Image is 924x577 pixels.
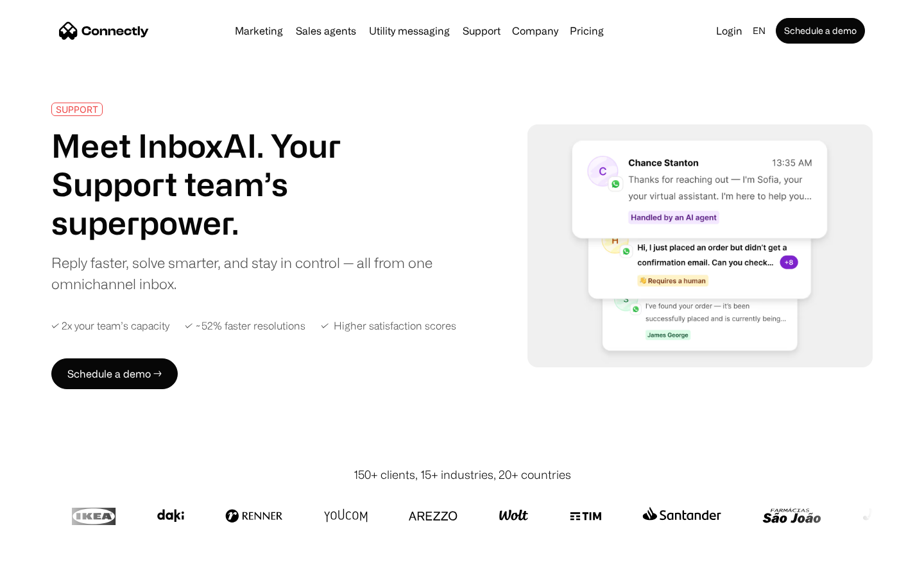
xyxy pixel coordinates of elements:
[354,466,571,483] div: 150+ clients, 15+ industries, 20+ countries
[51,358,178,389] a: Schedule a demo →
[56,105,98,114] div: SUPPORT
[51,126,441,242] h1: Meet InboxAI. Your Support team’s superpower.
[51,252,441,294] div: Reply faster, solve smarter, and stay in control — all from one omnichannel inbox.
[458,26,506,36] a: Support
[51,320,169,332] div: ✓ 2x your team’s capacity
[26,555,77,573] ul: Language list
[364,26,455,36] a: Utility messaging
[711,22,748,40] a: Login
[185,320,305,332] div: ✓ ~52% faster resolutions
[565,26,609,36] a: Pricing
[753,22,766,40] div: en
[291,26,361,36] a: Sales agents
[230,26,288,36] a: Marketing
[776,18,865,44] a: Schedule a demo
[13,553,77,573] aside: Language selected: English
[512,22,558,40] div: Company
[321,320,456,332] div: ✓ Higher satisfaction scores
